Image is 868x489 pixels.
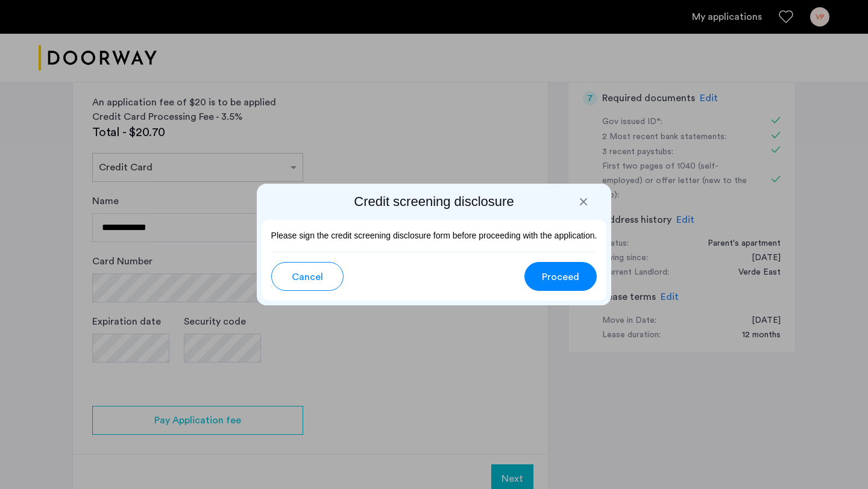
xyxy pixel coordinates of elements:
[262,193,607,210] h2: Credit screening disclosure
[524,262,597,291] button: button
[292,270,323,284] span: Cancel
[542,270,579,284] span: Proceed
[271,262,344,291] button: button
[271,229,597,242] p: Please sign the credit screening disclosure form before proceeding with the application.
